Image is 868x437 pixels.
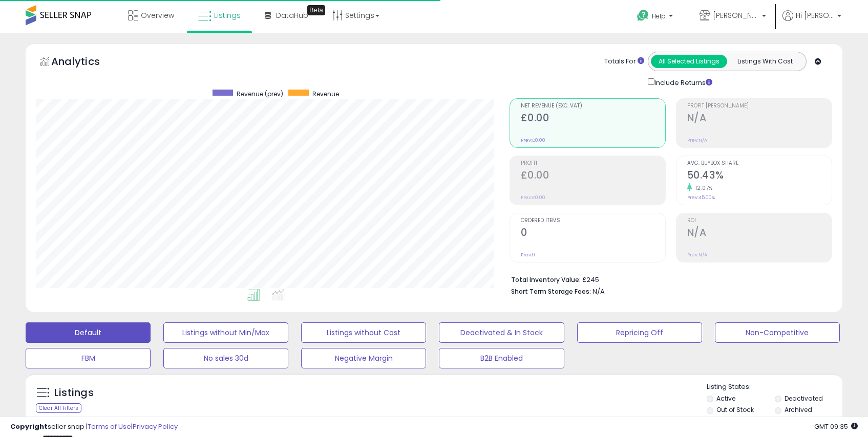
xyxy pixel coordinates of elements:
button: B2B Enabled [439,348,564,368]
button: Deactivated & In Stock [439,322,564,343]
button: Listings With Cost [727,55,803,68]
span: Avg. Buybox Share [687,161,832,166]
a: Terms of Use [88,422,131,431]
span: Profit [521,161,665,166]
button: No sales 30d [163,348,288,368]
label: Active [716,394,735,403]
span: Ordered Items [521,218,665,224]
a: Hi [PERSON_NAME] [782,10,841,33]
small: Prev: 0 [521,252,535,258]
div: Clear All Filters [36,403,81,413]
b: Total Inventory Value: [511,275,581,284]
div: seller snap | | [10,422,178,432]
div: Totals For [604,57,644,67]
h5: Listings [54,386,94,400]
span: Net Revenue (Exc. VAT) [521,103,665,109]
small: Prev: 45.00% [687,194,715,201]
small: Prev: £0.00 [521,137,545,143]
p: Listing States: [707,382,842,392]
strong: Copyright [10,422,48,431]
span: 2025-09-8 09:35 GMT [814,422,858,431]
h2: 50.43% [687,169,832,183]
label: Archived [785,405,812,414]
span: Listings [214,10,241,20]
h2: £0.00 [521,112,665,126]
h2: 0 [521,227,665,241]
button: Default [26,322,151,343]
i: Get Help [637,9,649,22]
small: Prev: N/A [687,137,707,143]
span: N/A [592,287,605,296]
small: 12.07% [692,184,713,192]
small: Prev: £0.00 [521,194,545,201]
span: Overview [141,10,174,20]
h2: N/A [687,227,832,241]
button: FBM [26,348,151,368]
h5: Analytics [51,54,120,71]
small: Prev: N/A [687,252,707,258]
span: Help [652,12,666,20]
span: [PERSON_NAME] [713,10,759,20]
span: Profit [PERSON_NAME] [687,103,832,109]
span: DataHub [276,10,308,20]
h2: N/A [687,112,832,126]
button: Negative Margin [301,348,426,368]
button: Listings without Min/Max [163,322,288,343]
span: Revenue [312,90,339,98]
div: Include Returns [640,76,725,88]
a: Help [629,2,683,33]
div: Tooltip anchor [307,5,325,15]
b: Short Term Storage Fees: [511,287,591,296]
button: Listings without Cost [301,322,426,343]
label: Out of Stock [716,405,754,414]
button: Non-Competitive [715,322,840,343]
h2: £0.00 [521,169,665,183]
span: Hi [PERSON_NAME] [796,10,834,20]
label: Deactivated [785,394,823,403]
button: All Selected Listings [651,55,727,68]
button: Repricing Off [577,322,702,343]
span: Revenue (prev) [237,90,283,98]
li: £245 [511,273,824,285]
a: Privacy Policy [133,422,178,431]
span: ROI [687,218,832,224]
